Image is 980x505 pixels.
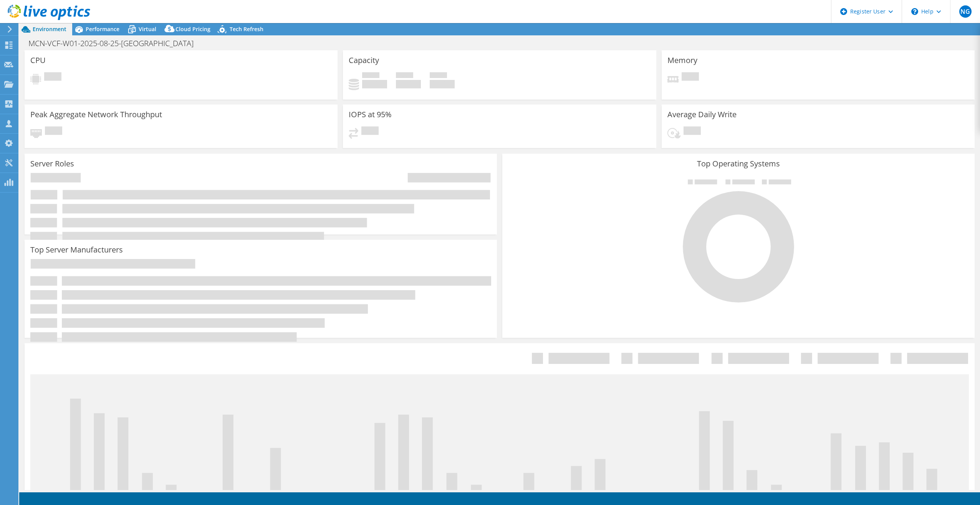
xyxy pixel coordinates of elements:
span: Pending [361,126,379,137]
span: Pending [684,126,701,137]
svg: \n [911,8,918,15]
span: NG [959,5,972,18]
span: Free [396,72,413,80]
h4: 0 GiB [396,80,421,88]
span: Cloud Pricing [175,25,210,33]
h3: Peak Aggregate Network Throughput [30,110,162,119]
h1: MCN-VCF-W01-2025-08-25-[GEOGRAPHIC_DATA] [25,39,205,48]
h4: 0 GiB [362,80,387,88]
span: Performance [86,25,119,33]
span: Pending [44,72,61,83]
span: Pending [45,126,62,137]
h3: CPU [30,56,46,65]
span: Pending [682,72,699,83]
h3: IOPS at 95% [349,110,392,119]
span: Environment [33,25,66,33]
h4: 0 GiB [430,80,455,88]
span: Total [430,72,447,80]
h3: Top Operating Systems [508,159,969,168]
h3: Memory [667,56,697,65]
span: Virtual [139,25,156,33]
h3: Capacity [349,56,379,65]
span: Tech Refresh [230,25,263,33]
h3: Top Server Manufacturers [30,246,123,254]
span: Used [362,72,379,80]
h3: Server Roles [30,159,74,168]
h3: Average Daily Write [667,110,737,119]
